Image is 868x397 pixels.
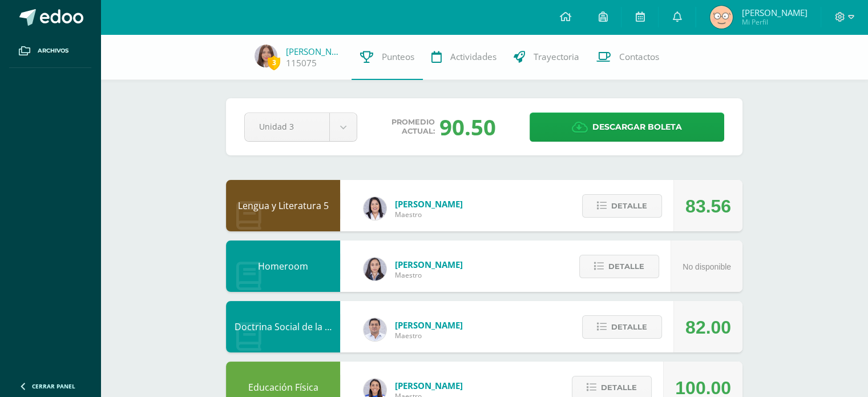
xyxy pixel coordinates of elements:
button: Detalle [582,194,662,218]
span: Maestro [395,210,463,219]
div: Lengua y Literatura 5 [226,180,340,231]
span: 3 [268,55,280,70]
span: [PERSON_NAME] [395,259,463,270]
div: 90.50 [439,112,496,142]
a: [PERSON_NAME] [286,46,343,57]
span: Maestro [395,331,463,340]
div: Doctrina Social de la Iglesia [226,301,340,352]
a: Unidad 3 [245,113,357,141]
span: [PERSON_NAME] [741,7,807,18]
span: Contactos [619,51,659,63]
img: 15aaa72b904403ebb7ec886ca542c491.png [364,318,386,341]
div: 82.00 [685,302,731,353]
span: Detalle [608,256,644,277]
span: Maestro [395,270,463,280]
a: Archivos [9,34,91,68]
img: 57992a7c61bfb1649b44be09b66fa118.png [710,6,733,29]
a: Actividades [423,34,505,80]
span: No disponible [683,262,731,271]
span: Actividades [450,51,496,63]
a: Punteos [352,34,423,80]
a: Trayectoria [505,34,588,80]
span: Cerrar panel [32,382,75,390]
div: Homeroom [226,240,340,292]
div: 83.56 [685,181,731,232]
span: Promedio actual: [391,118,435,136]
span: Trayectoria [534,51,579,63]
span: Mi Perfil [741,17,807,27]
span: Detalle [611,316,647,338]
span: [PERSON_NAME] [395,380,463,391]
span: Archivos [38,46,68,55]
button: Detalle [579,255,659,278]
a: 115075 [286,57,317,69]
span: Detalle [611,195,647,216]
span: [PERSON_NAME] [395,319,463,331]
span: Unidad 3 [259,113,315,140]
span: Descargar boleta [592,113,682,141]
span: [PERSON_NAME] [395,198,463,210]
span: Punteos [382,51,414,63]
button: Detalle [582,315,662,339]
a: Descargar boleta [530,113,724,142]
img: fd1196377973db38ffd7ffd912a4bf7e.png [364,197,386,220]
a: Contactos [588,34,668,80]
img: 35694fb3d471466e11a043d39e0d13e5.png [364,258,386,280]
img: 9a10a3682ffd06735630b4272c98fdbd.png [255,45,277,67]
